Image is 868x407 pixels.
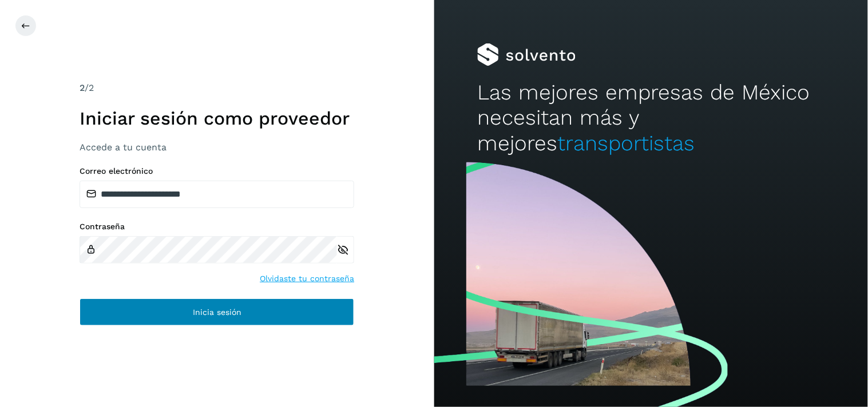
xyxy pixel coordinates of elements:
[557,131,695,155] span: transportistas
[80,222,354,232] label: Contraseña
[260,273,354,285] a: Olvidaste tu contraseña
[193,308,241,316] span: Inicia sesión
[80,81,354,95] div: /2
[80,142,354,153] h3: Accede a tu cuenta
[477,80,825,156] h2: Las mejores empresas de México necesitan más y mejores
[80,82,85,93] span: 2
[80,166,354,176] label: Correo electrónico
[80,107,354,129] h1: Iniciar sesión como proveedor
[80,298,354,326] button: Inicia sesión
